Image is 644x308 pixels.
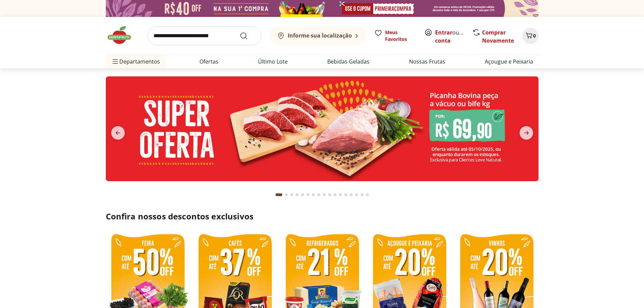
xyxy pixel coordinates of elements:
a: Meus Favoritos [374,29,416,43]
button: Go to page 7 from fs-carousel [311,187,316,203]
button: Go to page 3 from fs-carousel [289,187,294,203]
input: search [148,26,261,45]
a: Último Lote [258,57,288,66]
img: Hortifruti [106,25,140,45]
button: Go to page 12 from fs-carousel [338,187,343,203]
button: Go to page 10 from fs-carousel [327,187,332,203]
span: 0 [533,32,536,39]
a: Entrar [435,29,452,36]
span: ou [435,28,465,45]
button: Carrinho [522,28,539,44]
a: Bebidas Geladas [327,57,369,66]
span: Meus Favoritos [385,29,416,43]
button: Submit Search [240,32,256,40]
button: Go to page 15 from fs-carousel [354,187,359,203]
b: Informe sua localização [288,32,352,39]
button: Go to page 8 from fs-carousel [316,187,321,203]
button: previous [106,126,130,140]
button: Go to page 2 from fs-carousel [284,187,289,203]
h2: Confira nossos descontos exclusivos [106,211,539,222]
button: Informe sua localização [269,26,366,45]
a: Nossas Frutas [409,57,445,66]
img: super oferta [106,76,539,181]
a: Criar conta [435,29,472,44]
button: Go to page 5 from fs-carousel [300,187,305,203]
button: Go to page 16 from fs-carousel [359,187,365,203]
a: Comprar Novamente [482,29,514,44]
button: Go to page 9 from fs-carousel [321,187,327,203]
a: Ofertas [199,57,218,66]
button: next [514,126,539,140]
button: Menu [111,53,119,70]
span: Departamentos [111,53,160,70]
a: Açougue e Peixaria [485,57,533,66]
button: Go to page 4 from fs-carousel [294,187,300,203]
button: Go to page 17 from fs-carousel [365,187,370,203]
button: Current page from fs-carousel [274,187,284,203]
button: Go to page 14 from fs-carousel [349,187,354,203]
button: Go to page 11 from fs-carousel [332,187,338,203]
button: Go to page 13 from fs-carousel [343,187,349,203]
button: Go to page 6 from fs-carousel [305,187,311,203]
